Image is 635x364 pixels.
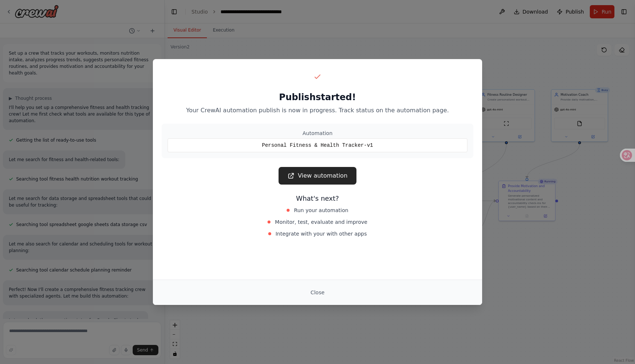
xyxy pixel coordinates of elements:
[168,138,467,152] div: Personal Fitness & Health Tracker-v1
[168,130,467,137] div: Automation
[162,106,473,115] p: Your CrewAI automation publish is now in progress. Track status on the automation page.
[162,193,473,204] h3: What's next?
[294,207,348,214] span: Run your automation
[162,91,473,103] h2: Publish started!
[275,218,367,226] span: Monitor, test, evaluate and improve
[276,230,367,237] span: Integrate with your with other apps
[279,167,356,185] a: View automation
[305,286,330,299] button: Close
